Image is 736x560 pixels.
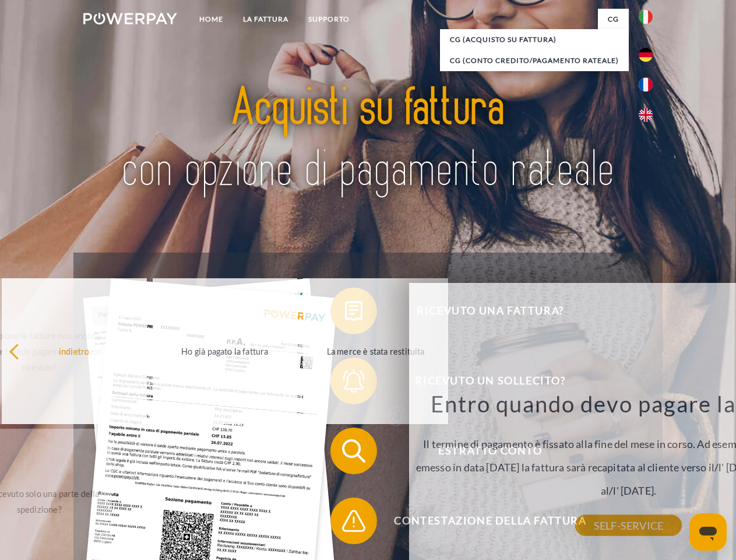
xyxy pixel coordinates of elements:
img: title-powerpay_it.svg [111,56,625,223]
img: de [639,48,653,62]
img: it [639,10,653,24]
a: Supporto [298,9,360,30]
img: qb_search.svg [339,436,368,466]
a: SELF-SERVICE [575,515,682,536]
img: fr [639,78,653,92]
a: CG (Acquisto su fattura) [440,29,629,50]
a: CG [598,9,629,30]
a: LA FATTURA [233,9,298,30]
a: Home [189,9,233,30]
iframe: Pulsante per aprire la finestra di messaggistica [689,513,727,551]
img: logo-powerpay-white.svg [83,13,177,24]
div: La merce è stata restituita [310,343,441,359]
a: CG (Conto Credito/Pagamento rateale) [440,50,629,71]
button: Contestazione della fattura [330,498,633,544]
button: Estratto conto [330,428,633,474]
div: Ho già pagato la fattura [160,343,291,359]
img: en [639,108,653,122]
img: qb_warning.svg [339,506,368,535]
div: indietro [9,343,140,359]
